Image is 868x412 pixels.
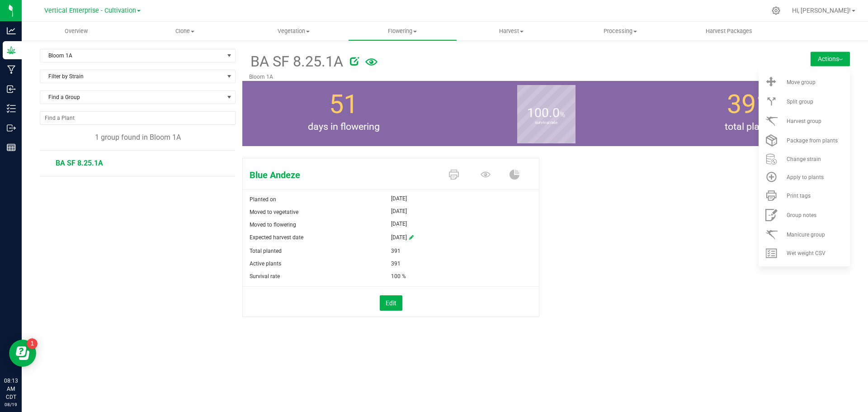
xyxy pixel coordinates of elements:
p: 08:13 AM CDT [4,377,18,401]
span: Harvest Packages [693,27,764,35]
button: Edit [380,295,402,311]
p: 08/19 [4,401,18,408]
span: Vertical Enterprise - Cultivation [44,7,136,14]
span: 100 % [391,270,406,283]
a: Processing [566,22,675,41]
span: BA SF 8.25.1A [249,51,343,73]
span: [DATE] [391,218,407,229]
span: total plants [647,120,850,134]
span: Active plants [250,260,281,267]
inline-svg: Manufacturing [7,65,16,74]
span: [DATE] [391,231,407,245]
b: survival rate [517,82,576,163]
span: Filter by Strain [40,70,224,83]
span: Total planted [250,248,282,254]
a: Vegetation [239,22,348,41]
span: Wet weight CSV [787,250,826,256]
span: BA SF 8.25.1A [56,159,103,167]
span: 391 [391,245,401,257]
a: Clone [131,22,240,41]
p: Bloom 1A [249,73,742,81]
span: days in flowering [242,120,445,134]
group-info-box: Total number of plants [654,81,843,146]
span: Move group [787,79,816,85]
a: Overview [22,22,131,41]
span: 51 [329,89,358,119]
button: Actions [811,52,850,66]
span: Vegetation [240,27,348,35]
span: Bloom 1A [40,49,224,62]
span: Split group [787,99,813,105]
input: NO DATA FOUND [40,112,235,124]
span: Group notes [787,212,816,218]
a: Harvest Packages [675,22,783,41]
span: 391 [391,257,401,270]
span: Overview [52,27,100,35]
span: Print tags [787,193,811,199]
iframe: Resource center [9,340,36,367]
span: Manicure group [787,232,825,238]
span: Harvest [458,27,566,35]
span: Moved to flowering [250,222,296,228]
inline-svg: Grow [7,46,16,55]
span: Change strain [787,156,821,162]
group-info-box: Survival rate [452,81,641,146]
span: 391 [727,89,770,119]
span: Clone [131,27,239,35]
inline-svg: Analytics [7,26,16,35]
iframe: Resource center unread badge [27,338,38,349]
span: Expected harvest date [250,234,303,241]
inline-svg: Reports [7,143,16,152]
inline-svg: Outbound [7,123,16,133]
inline-svg: Inbound [7,85,16,94]
span: Survival rate [250,273,280,279]
span: Package from plants [787,137,838,144]
span: Apply to plants [787,174,824,180]
span: Flowering [349,27,457,35]
span: Moved to vegetative [250,209,298,215]
div: Manage settings [770,6,782,15]
span: Harvest group [787,118,821,124]
span: Hi, [PERSON_NAME]! [792,7,851,14]
a: Harvest [457,22,566,41]
span: Processing [566,27,674,35]
span: Find a Group [40,91,224,104]
span: [DATE] [391,193,407,204]
inline-svg: Inventory [7,104,16,113]
span: [DATE] [391,206,407,217]
span: Blue Andeze [243,168,440,182]
div: 1 group found in Bloom 1A [40,132,236,143]
group-info-box: Days in flowering [249,81,438,146]
a: Flowering [348,22,457,41]
span: Planted on [250,196,276,203]
span: select [224,49,235,62]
